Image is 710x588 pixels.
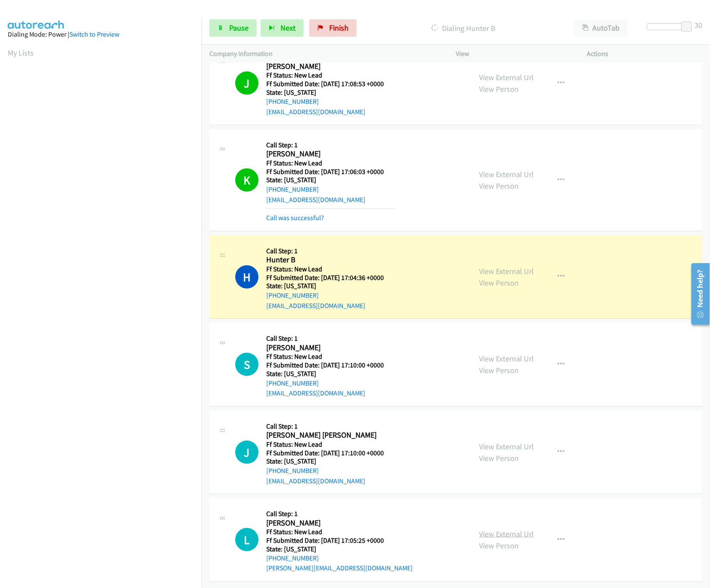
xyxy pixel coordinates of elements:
iframe: Dialpad [8,66,202,476]
h5: Ff Submitted Date: [DATE] 17:05:25 +0000 [266,536,413,545]
a: View External Url [479,72,534,82]
h5: State: [US_STATE] [266,176,395,184]
h5: Ff Status: New Lead [266,352,384,361]
a: [EMAIL_ADDRESS][DOMAIN_NAME] [266,302,365,310]
a: Pause [209,19,257,37]
a: View Person [479,541,519,551]
div: 30 [694,19,702,31]
button: Next [261,19,304,37]
h5: Call Step: 1 [266,422,384,431]
div: The call is yet to be attempted [235,528,258,551]
span: Finish [329,23,349,33]
a: View Person [479,181,519,191]
iframe: Resource Center [685,260,710,328]
h1: K [235,168,258,192]
a: Call was successful? [266,214,324,222]
a: Switch to Preview [69,30,119,38]
h1: H [235,265,258,289]
h5: Ff Submitted Date: [DATE] 17:04:36 +0000 [266,274,395,282]
p: Dialing Hunter B [368,22,559,34]
a: View External Url [479,266,534,276]
h5: Ff Submitted Date: [DATE] 17:10:00 +0000 [266,449,384,457]
a: View External Url [479,169,534,179]
a: [EMAIL_ADDRESS][DOMAIN_NAME] [266,389,365,397]
a: [PHONE_NUMBER] [266,554,319,563]
h5: Call Step: 1 [266,141,395,149]
h2: Hunter B [266,255,395,265]
h2: [PERSON_NAME] [PERSON_NAME] [266,430,384,440]
h5: Ff Status: New Lead [266,528,413,536]
a: [EMAIL_ADDRESS][DOMAIN_NAME] [266,196,365,204]
div: The call is yet to be attempted [235,353,258,376]
h1: J [235,72,258,95]
p: Company Information [209,49,440,59]
h2: [PERSON_NAME] [266,343,384,353]
h5: Ff Status: New Lead [266,159,395,168]
a: Finish [309,19,357,37]
h5: Ff Status: New Lead [266,71,395,80]
a: View External Url [479,442,534,451]
a: [PHONE_NUMBER] [266,467,319,475]
h2: [PERSON_NAME] [266,518,413,528]
button: AutoTab [574,19,628,37]
span: Pause [229,23,249,33]
a: [PHONE_NUMBER] [266,97,319,106]
p: Actions [587,49,702,59]
h5: Ff Submitted Date: [DATE] 17:10:00 +0000 [266,361,384,370]
h2: [PERSON_NAME] [266,149,395,159]
p: View [456,49,571,59]
h5: Ff Status: New Lead [266,265,395,274]
h5: State: [US_STATE] [266,457,384,466]
a: [EMAIL_ADDRESS][DOMAIN_NAME] [266,108,365,116]
h5: Call Step: 1 [266,334,384,343]
h5: Ff Submitted Date: [DATE] 17:06:03 +0000 [266,168,395,176]
a: View Person [479,365,519,375]
a: [PHONE_NUMBER] [266,379,319,387]
h5: State: [US_STATE] [266,88,395,97]
h5: State: [US_STATE] [266,370,384,378]
a: View External Url [479,354,534,364]
a: [PERSON_NAME][EMAIL_ADDRESS][DOMAIN_NAME] [266,564,413,572]
a: [EMAIL_ADDRESS][DOMAIN_NAME] [266,477,365,485]
span: Next [280,23,296,33]
div: Dialing Mode: Power | [8,29,194,40]
a: View Person [479,278,519,288]
a: View Person [479,453,519,463]
a: [PHONE_NUMBER] [266,291,319,299]
div: The call is yet to be attempted [235,441,258,464]
a: View External Url [479,529,534,539]
h5: State: [US_STATE] [266,282,395,290]
h5: Ff Status: New Lead [266,440,384,449]
h1: J [235,441,258,464]
h1: S [235,353,258,376]
a: My Lists [8,48,34,58]
h5: Call Step: 1 [266,247,395,255]
a: View Person [479,84,519,94]
h5: Ff Submitted Date: [DATE] 17:08:53 +0000 [266,80,395,88]
h2: [PERSON_NAME] [266,62,395,72]
h5: State: [US_STATE] [266,545,413,554]
h5: Call Step: 1 [266,510,413,518]
h1: L [235,528,258,551]
a: [PHONE_NUMBER] [266,185,319,193]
